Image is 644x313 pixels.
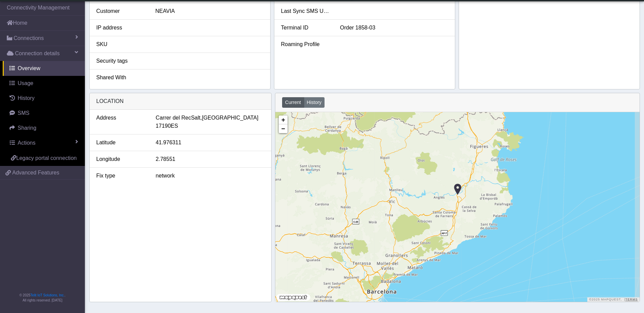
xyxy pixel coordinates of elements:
button: Current [282,97,304,108]
span: SMS [18,110,30,116]
a: History [3,91,85,106]
div: network [151,172,270,180]
div: Security tags [91,57,150,65]
button: History [304,97,325,108]
span: Actions [18,140,35,146]
a: Sharing [3,121,85,135]
div: Address [91,114,151,130]
a: Usage [3,76,85,91]
div: Fix type [91,172,151,180]
div: 41.976311 [151,139,270,147]
span: Legacy portal connection [16,155,77,161]
span: Connections [14,34,44,42]
div: 2.78551 [151,155,270,163]
div: SKU [91,40,150,48]
span: Advanced Features [12,169,59,177]
span: ES [171,122,178,130]
a: Actions [3,135,85,150]
a: Telit IoT Solutions, Inc. [31,293,65,297]
div: ©2025 MapQuest, | [587,297,639,302]
div: Roaming Profile [276,40,335,48]
div: NEAVIA [150,7,269,15]
a: SMS [3,106,85,121]
span: Overview [18,65,40,71]
span: History [18,95,35,101]
div: Longitude [91,155,151,163]
div: Latitude [91,139,151,147]
a: Zoom out [279,124,288,133]
a: Zoom in [279,116,288,124]
div: Terminal ID [276,24,335,32]
a: Terms [625,298,638,301]
div: Customer [91,7,150,15]
div: IP address [91,24,150,32]
span: Salt, [191,114,202,122]
span: Carrer del Rec [156,114,191,122]
div: Order 1858-03 [335,24,453,32]
div: LOCATION [90,93,271,110]
span: Connection details [15,49,60,58]
span: 17190 [156,122,171,130]
span: Usage [18,80,33,86]
div: Shared With [91,74,150,82]
div: Last Sync SMS Usage [276,7,335,15]
span: [GEOGRAPHIC_DATA] [202,114,259,122]
a: Overview [3,61,85,76]
span: Sharing [18,125,36,131]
